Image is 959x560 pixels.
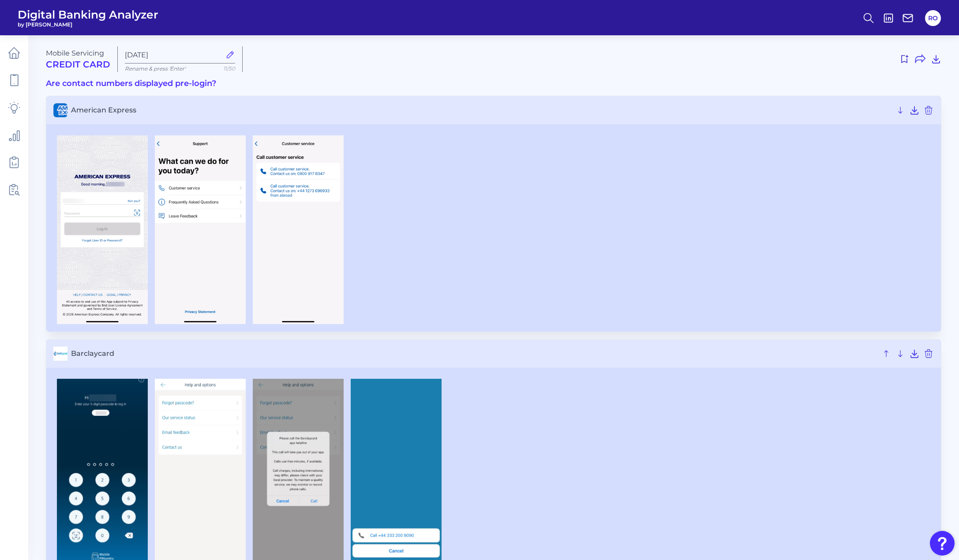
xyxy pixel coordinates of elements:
span: Barclaycard [71,349,877,358]
p: Rename & press 'Enter' [125,65,235,72]
button: Open Resource Center [930,531,955,556]
span: Digital Banking Analyzer [18,8,158,21]
span: American Express [71,106,892,114]
img: American Express [57,135,148,324]
img: American Express [253,135,344,324]
h2: Credit Card [46,59,110,70]
span: by [PERSON_NAME] [18,21,158,28]
div: Mobile Servicing [46,49,110,70]
span: 11/50 [223,65,235,72]
h3: Are contact numbers displayed pre-login? [46,79,941,89]
button: RO [925,10,941,26]
img: American Express [155,135,246,324]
